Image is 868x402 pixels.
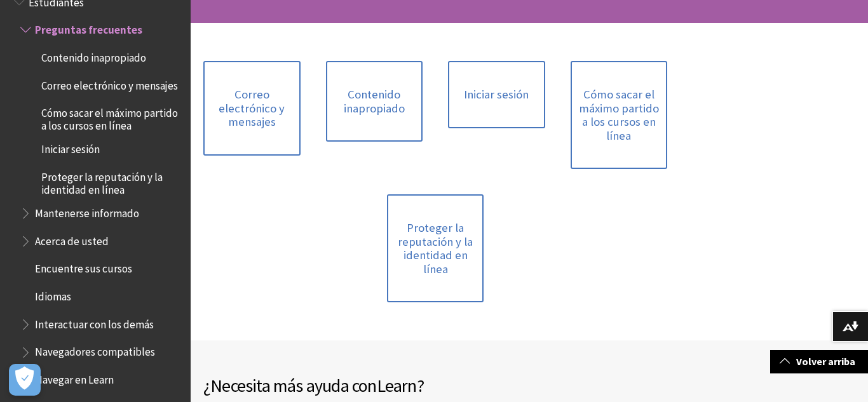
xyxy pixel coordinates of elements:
[35,258,132,276] span: Encuentre sus cursos
[770,350,868,373] a: Volver arriba
[35,369,114,386] span: Navegar en Learn
[41,166,182,196] span: Proteger la reputación y la identidad en línea
[35,314,154,331] span: Interactuar con los demás
[35,342,155,359] span: Navegadores compatibles
[571,61,668,169] a: Cómo sacar el máximo partido a los cursos en línea
[326,61,423,142] a: Contenido inapropiado
[41,75,178,92] span: Correo electrónico y mensajes
[41,47,146,64] span: Contenido inapropiado
[448,61,545,128] a: Iniciar sesión
[35,203,139,220] span: Mantenerse informado
[9,364,41,396] button: Abrir preferencias
[41,139,100,156] span: Iniciar sesión
[203,61,301,156] a: Correo electrónico y mensajes
[35,231,109,248] span: Acerca de usted
[387,194,484,302] a: Proteger la reputación y la identidad en línea
[35,286,71,303] span: Idiomas
[203,372,529,399] h2: ¿Necesita más ayuda con ?
[377,374,417,397] span: Learn
[35,19,142,36] span: Preguntas frecuentes
[41,102,182,132] span: Cómo sacar el máximo partido a los cursos en línea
